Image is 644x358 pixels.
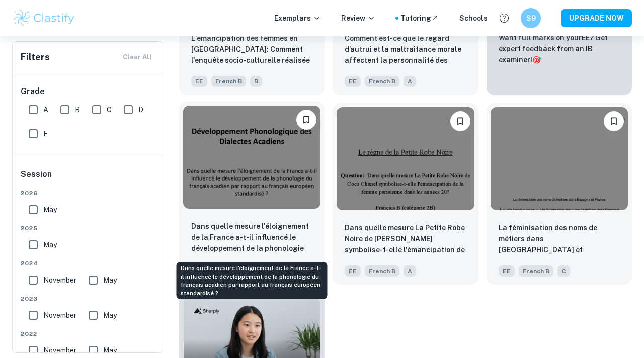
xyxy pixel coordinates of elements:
p: La féminisation des noms de métiers dans Espagne et France [499,222,620,256]
h6: Session [21,168,155,189]
button: Bookmark [604,111,624,131]
span: French B [365,76,399,87]
span: C [107,104,112,115]
img: Clastify logo [12,8,76,28]
div: Dans quelle mesure l'éloignement de la France a-t-il influencé le développement de la phonologie ... [177,262,328,299]
span: E [43,128,48,139]
span: D [138,104,143,115]
p: Exemplars [274,13,321,24]
span: 2024 [21,259,155,268]
span: 2023 [21,294,155,303]
span: C [557,265,570,277]
span: November [43,310,76,321]
span: November [43,345,76,356]
p: Dans quelle mesure l'éloignement de la France a-t-il influencé le développement de la phonologie ... [191,221,312,255]
button: Help and Feedback [496,10,513,27]
p: Dans quelle mesure La Petite Robe Noire de Coco Chanel symbolise-t-elle l'émancipation de la femm... [345,222,466,256]
p: Comment est-ce que le regard d’autrui et la maltraitance morale affectent la personnalité des ado... [345,33,466,67]
span: May [43,204,57,215]
a: BookmarkLa féminisation des noms de métiers dans Espagne et FranceEEFrench BC [487,103,632,285]
p: Review [341,13,375,24]
button: S9 [521,8,541,28]
img: French B EE example thumbnail: Dans quelle mesure l'éloignement de la F [183,106,320,209]
span: EE [499,265,515,277]
span: B [250,76,262,87]
h6: Grade [21,85,155,98]
span: EE [191,76,207,87]
a: Schools [459,13,488,24]
span: 2022 [21,329,155,338]
span: May [103,275,117,286]
span: A [43,104,48,115]
span: French B [211,76,246,87]
a: Tutoring [400,13,439,24]
span: A [404,265,416,277]
span: B [75,104,80,115]
span: French B [365,265,399,277]
span: May [43,239,57,250]
span: EE [345,265,361,277]
h6: Filters [21,50,50,64]
span: EE [345,76,361,87]
span: 2025 [21,224,155,233]
button: Bookmark [450,111,470,131]
span: A [404,76,416,87]
span: November [43,275,76,286]
img: French B EE example thumbnail: La féminisation des noms de métiers dans [491,107,628,210]
h6: S9 [525,13,537,24]
span: French B [519,265,553,277]
button: UPGRADE NOW [561,9,632,27]
span: May [103,310,117,321]
button: Bookmark [296,110,316,130]
span: 🎯 [532,56,541,64]
span: 2026 [21,189,155,198]
span: May [103,345,117,356]
p: Want full marks on your EE ? Get expert feedback from an IB examiner! [499,32,620,65]
img: French B EE example thumbnail: Dans quelle mesure La Petite Robe Noire [337,107,474,210]
p: L'émancipation des femmes en France: Comment l'enquête socio-culturelle réalisée par Annie Ernaux... [191,33,312,67]
a: BookmarkDans quelle mesure La Petite Robe Noire de Coco Chanel symbolise-t-elle l'émancipation de... [333,103,478,285]
a: BookmarkDans quelle mesure l'éloignement de la France a-t-il influencé le développement de la pho... [179,103,325,285]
